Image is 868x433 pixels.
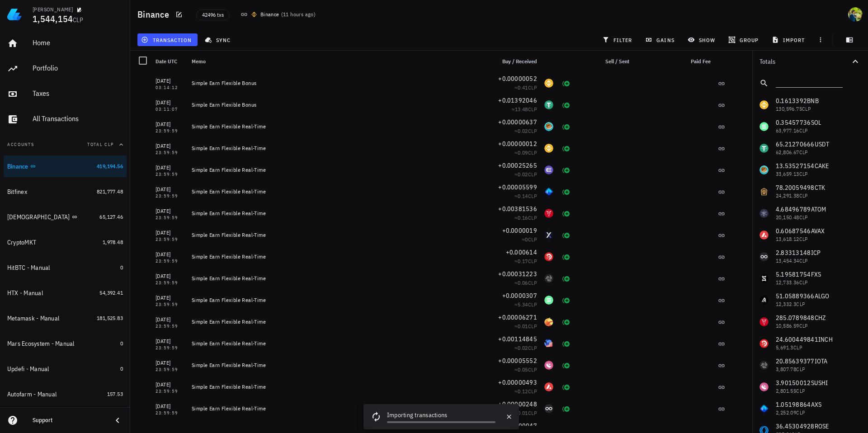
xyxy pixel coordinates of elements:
[514,409,537,416] span: ≈
[156,194,184,198] div: 23:59:59
[192,123,479,130] div: Simple Earn Flexible Real-Time
[7,315,59,322] div: Metamask - Manual
[544,382,553,391] div: AVAX-icon
[201,33,236,46] button: sync
[156,120,184,129] div: [DATE]
[99,213,123,220] span: 65,127.46
[107,391,123,397] span: 157.53
[598,33,637,46] button: filter
[192,145,479,152] div: Simple Earn Flexible Real-Time
[691,58,711,65] span: Paid Fee
[33,64,123,72] div: Portfolio
[4,58,127,80] a: Portfolio
[528,279,537,286] span: CLP
[97,188,123,195] span: 821,777.48
[544,404,553,413] div: ICP-icon
[498,335,537,343] span: +0.00114845
[528,388,537,395] span: CLP
[4,181,127,202] a: Bitfinex 821,777.48
[251,12,257,17] img: 270.png
[498,75,537,83] span: +0.00000052
[156,98,184,107] div: [DATE]
[156,389,184,394] div: 23:59:59
[33,89,123,98] div: Taxes
[156,250,184,259] div: [DATE]
[514,344,537,351] span: ≈
[260,10,279,19] div: Binance
[4,333,127,354] a: Mars Ecosystem - Manual 0
[156,272,184,281] div: [DATE]
[528,149,537,156] span: CLP
[97,163,123,169] span: 419,194.56
[528,236,537,243] span: CLP
[544,361,553,370] div: SUSHI-icon
[120,264,123,271] span: 0
[192,318,479,325] div: Simple Earn Flexible Real-Time
[544,144,553,153] div: BNB-icon
[518,323,528,329] span: 0.01
[120,365,123,372] span: 0
[544,187,553,196] div: AXS-icon
[518,84,528,91] span: 0.41
[33,417,105,424] div: Support
[518,388,528,395] span: 0.12
[848,7,863,22] div: avatar
[498,205,537,213] span: +0.00381536
[156,367,184,372] div: 23:59:59
[514,171,537,178] span: ≈
[156,172,184,177] div: 23:59:59
[689,36,715,43] span: show
[33,38,123,47] div: Home
[528,214,537,221] span: CLP
[649,51,714,72] div: Paid Fee
[544,79,553,88] div: BNB-icon
[528,84,537,91] span: CLP
[684,33,721,46] button: show
[515,106,528,113] span: 13.48
[4,257,127,278] a: HitBTC - Manual 0
[192,405,479,412] div: Simple Earn Flexible Real-Time
[7,213,70,221] div: [DEMOGRAPHIC_DATA]
[518,149,528,156] span: 0.09
[192,253,479,260] div: Simple Earn Flexible Real-Time
[207,36,231,43] span: sync
[143,36,192,43] span: transaction
[498,378,537,386] span: +0.00000493
[156,76,184,85] div: [DATE]
[156,151,184,155] div: 23:59:59
[528,344,537,351] span: CLP
[498,183,537,191] span: +0.00005599
[7,163,28,170] div: Binance
[544,252,553,261] div: 1INCH-icon
[498,118,537,126] span: +0.00000637
[514,366,537,373] span: ≈
[768,33,811,46] button: import
[192,383,479,391] div: Simple Earn Flexible Real-Time
[156,411,184,415] div: 23:59:59
[4,134,127,155] button: AccountsTotal CLP
[4,108,127,130] a: All Transactions
[4,206,127,228] a: [DEMOGRAPHIC_DATA] 65,127.46
[4,383,127,405] a: Autofarm - Manual 157.53
[4,358,127,380] a: Updefi - Manual 0
[512,106,537,113] span: ≈
[4,33,127,54] a: Home
[4,307,127,329] a: Metamask - Manual 181,525.83
[7,340,75,348] div: Mars Ecosystem - Manual
[498,161,537,169] span: +0.00025265
[192,166,479,174] div: Simple Earn Flexible Real-Time
[7,188,27,196] div: Bitfinex
[137,7,173,22] h1: Binance
[514,149,537,156] span: ≈
[87,141,114,147] span: Total CLP
[528,301,537,308] span: CLP
[156,207,184,216] div: [DATE]
[156,228,184,237] div: [DATE]
[4,155,127,177] a: Binance 419,194.56
[544,165,553,174] div: ENJ-icon
[7,239,36,246] div: CryptoMKT
[544,339,553,348] div: USTC-icon
[156,85,184,90] div: 03:14:12
[192,231,479,239] div: Simple Earn Flexible Real-Time
[518,171,528,178] span: 0.02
